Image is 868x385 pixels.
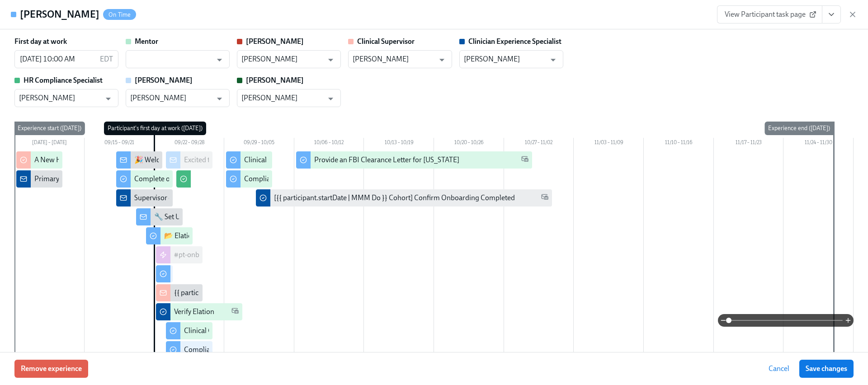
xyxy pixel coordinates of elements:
[20,8,99,21] h4: [PERSON_NAME]
[231,307,239,317] span: Work Email
[212,92,226,106] button: Open
[541,193,548,203] span: Work Email
[212,53,226,67] button: Open
[764,122,834,135] div: Experience end ([DATE])
[14,37,67,47] label: First day at work
[762,360,796,378] button: Cancel
[14,138,85,150] div: [DATE] – [DATE]
[24,76,103,85] strong: HR Compliance Specialist
[104,122,206,135] div: Participant's first day at work ([DATE])
[799,360,854,378] button: Save changes
[435,53,449,67] button: Open
[806,364,847,373] span: Save changes
[364,138,434,150] div: 10/13 – 10/19
[294,138,364,150] div: 10/06 – 10/12
[134,174,229,184] div: Complete our Welcome Survey
[244,155,331,165] div: Clinical Onboarding: Week 2
[644,138,714,150] div: 11/10 – 11/16
[717,5,822,23] a: View Participant task page
[34,155,125,165] div: A New Hire is Cleared to Start
[174,307,214,317] div: Verify Elation
[769,364,789,373] span: Cancel
[135,76,193,85] strong: [PERSON_NAME]
[224,138,294,150] div: 09/29 – 10/05
[21,364,82,373] span: Remove experience
[246,37,304,46] strong: [PERSON_NAME]
[822,5,841,23] button: View task page
[174,288,313,298] div: {{ participant.fullName }} has Started [DATE]!
[14,122,85,135] div: Experience start ([DATE])
[574,138,644,150] div: 11/03 – 11/09
[357,37,415,46] strong: Clinical Supervisor
[246,76,304,85] strong: [PERSON_NAME]
[184,326,281,336] div: Clinical Onboarding: Week One
[714,138,784,150] div: 11/17 – 11/23
[783,138,854,150] div: 11/24 – 11/30
[34,174,140,184] div: Primary Therapists cleared to start
[324,53,338,67] button: Open
[546,53,560,67] button: Open
[504,138,574,150] div: 10/27 – 11/02
[103,11,136,18] span: On Time
[164,231,235,241] div: 📂 Elation (EHR) Setup
[85,138,155,150] div: 09/15 – 09/21
[134,155,229,165] div: 🎉 Welcome to Charlie Health!
[244,174,346,184] div: Compliance Onboarding: Week 2
[434,138,504,150] div: 10/20 – 10/26
[521,155,528,165] span: Work Email
[174,250,250,260] div: #pt-onboarding-support
[154,138,224,150] div: 09/22 – 09/28
[101,92,115,106] button: Open
[324,92,338,106] button: Open
[468,37,561,46] strong: Clinician Experience Specialist
[314,155,459,165] div: Provide an FBI Clearance Letter for [US_STATE]
[274,193,515,203] div: [{{ participant.startDate | MMM Do }} Cohort] Confirm Onboarding Completed
[184,345,295,355] div: Compliance Onboarding: Week One
[100,54,113,64] p: EDT
[134,193,203,203] div: Supervisor confirmed!
[135,37,158,46] strong: Mentor
[184,155,341,165] div: Excited to Connect – Your Mentor at Charlie Health!
[725,10,815,19] span: View Participant task page
[154,212,241,222] div: 🔧 Set Up Core Applications
[14,360,88,378] button: Remove experience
